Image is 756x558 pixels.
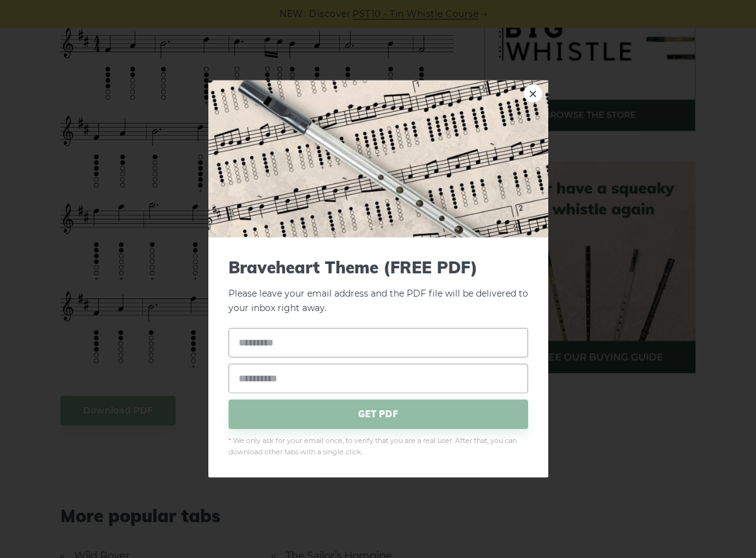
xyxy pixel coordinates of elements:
span: * We only ask for your email once, to verify that you are a real user. After that, you can downlo... [228,435,528,457]
span: Braveheart Theme (FREE PDF) [228,258,528,277]
img: Tin Whistle Tab Preview [208,80,548,238]
a: × [524,84,543,103]
span: GET PDF [228,399,528,429]
p: Please leave your email address and the PDF file will be delivered to your inbox right away. [228,258,528,315]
